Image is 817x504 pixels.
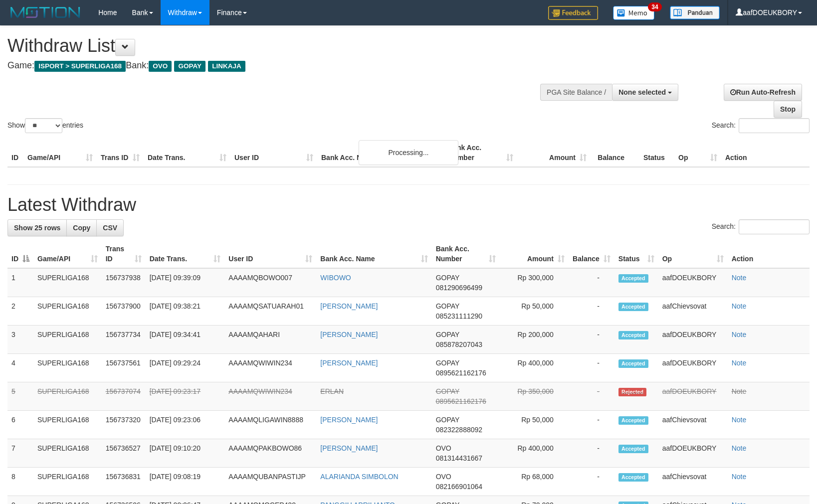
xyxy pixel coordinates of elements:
[712,219,810,234] label: Search:
[102,326,146,354] td: 156737734
[102,439,146,468] td: 156736527
[102,382,146,411] td: 156737074
[224,439,316,468] td: AAAAMQPAKBOWO86
[208,61,245,72] span: LINKAJA
[774,101,802,118] a: Stop
[224,354,316,382] td: AAAAMQWIWIN234
[7,354,33,382] td: 4
[674,139,721,167] th: Op
[102,297,146,326] td: 156737900
[648,2,661,11] span: 34
[359,140,458,165] div: Processing...
[614,240,658,268] th: Status: activate to sort column ascending
[7,411,33,439] td: 6
[320,274,351,282] a: WIBOWO
[569,268,614,297] td: -
[500,439,569,468] td: Rp 400,000
[146,326,225,354] td: [DATE] 09:34:41
[146,354,225,382] td: [DATE] 09:29:24
[316,240,431,268] th: Bank Acc. Name: activate to sort column ascending
[436,284,482,292] span: Copy 081290696499 to clipboard
[320,331,378,338] a: [PERSON_NAME]
[102,268,146,297] td: 156737938
[618,331,648,339] span: Accepted
[432,240,500,268] th: Bank Acc. Number: activate to sort column ascending
[436,312,482,320] span: Copy 085231111290 to clipboard
[732,473,747,481] a: Note
[444,139,517,167] th: Bank Acc. Number
[34,61,126,72] span: ISPORT > SUPERLIGA168
[97,139,144,167] th: Trans ID
[33,411,102,439] td: SUPERLIGA168
[658,439,728,468] td: aafDOEUKBORY
[7,326,33,354] td: 3
[103,224,117,232] span: CSV
[569,326,614,354] td: -
[732,416,747,424] a: Note
[613,6,655,20] img: Button%20Memo.svg
[317,139,444,167] th: Bank Acc. Name
[146,382,225,411] td: [DATE] 09:23:17
[7,5,83,20] img: MOTION_logo.png
[618,303,648,311] span: Accepted
[569,297,614,326] td: -
[33,326,102,354] td: SUPERLIGA168
[732,302,747,310] a: Note
[658,354,728,382] td: aafDOEUKBORY
[658,468,728,496] td: aafChievsovat
[658,297,728,326] td: aafChievsovat
[7,382,33,411] td: 5
[146,240,225,268] th: Date Trans.: activate to sort column ascending
[569,411,614,439] td: -
[436,473,451,481] span: OVO
[7,268,33,297] td: 1
[436,416,459,424] span: GOPAY
[7,139,23,167] th: ID
[540,84,612,101] div: PGA Site Balance /
[639,139,674,167] th: Status
[658,240,728,268] th: Op: activate to sort column ascending
[224,468,316,496] td: AAAAMQUBANPASTIJP
[618,416,648,425] span: Accepted
[658,268,728,297] td: aafDOEUKBORY
[7,297,33,326] td: 2
[146,268,225,297] td: [DATE] 09:39:09
[658,326,728,354] td: aafDOEUKBORY
[436,483,482,491] span: Copy 082166901064 to clipboard
[224,240,316,268] th: User ID: activate to sort column ascending
[500,268,569,297] td: Rp 300,000
[436,340,482,348] span: Copy 085878207043 to clipboard
[102,354,146,382] td: 156737561
[102,468,146,496] td: 156736831
[658,382,728,411] td: aafDOEUKBORY
[732,331,747,338] a: Note
[712,118,810,133] label: Search:
[7,36,535,56] h1: Withdraw List
[618,88,666,96] span: None selected
[33,268,102,297] td: SUPERLIGA168
[224,326,316,354] td: AAAAMQAHARI
[23,139,97,167] th: Game/API
[33,240,102,268] th: Game/API: activate to sort column ascending
[618,445,648,453] span: Accepted
[436,274,459,282] span: GOPAY
[224,268,316,297] td: AAAAMQBOWO007
[436,454,482,462] span: Copy 081314431667 to clipboard
[7,118,83,133] label: Show entries
[569,354,614,382] td: -
[146,297,225,326] td: [DATE] 09:38:21
[224,297,316,326] td: AAAAMQSATUARAH01
[732,359,747,367] a: Note
[732,387,747,395] a: Note
[618,473,648,482] span: Accepted
[436,302,459,310] span: GOPAY
[500,326,569,354] td: Rp 200,000
[436,359,459,367] span: GOPAY
[146,411,225,439] td: [DATE] 09:23:06
[739,118,810,133] input: Search:
[436,444,451,452] span: OVO
[320,473,398,481] a: ALARIANDA SIMBOLON
[436,331,459,338] span: GOPAY
[33,382,102,411] td: SUPERLIGA168
[7,195,810,215] h1: Latest Withdraw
